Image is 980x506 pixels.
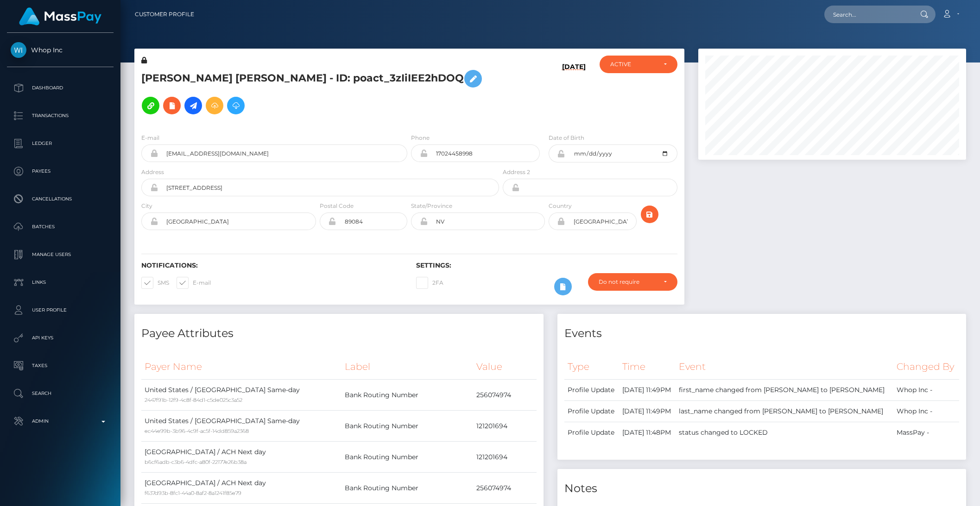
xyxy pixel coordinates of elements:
[411,134,430,142] label: Phone
[341,442,473,473] td: Bank Routing Number
[588,273,677,291] button: Do not require
[599,278,656,286] div: Do not require
[893,354,959,380] th: Changed By
[141,354,341,380] th: Payer Name
[141,262,402,269] h6: Notifications:
[184,97,202,114] a: Initiate Payout
[141,411,341,442] td: United States / [GEOGRAPHIC_DATA] Same-day
[341,354,473,380] th: Label
[7,243,114,266] a: Manage Users
[619,422,676,444] td: [DATE] 11:48PM
[7,187,114,211] a: Cancellations
[141,202,152,210] label: City
[11,387,110,400] p: Search
[416,277,443,289] label: 2FA
[11,81,110,95] p: Dashboard
[11,414,110,428] p: Admin
[141,380,341,411] td: United States / [GEOGRAPHIC_DATA] Same-day
[549,134,584,142] label: Date of Birth
[619,354,676,380] th: Time
[7,410,114,433] a: Admin
[320,202,354,210] label: Postal Code
[145,459,247,465] small: b6cf6adb-c3b6-4dfc-a80f-22177e26b38a
[676,401,893,422] td: last_name changed from [PERSON_NAME] to [PERSON_NAME]
[7,76,114,100] a: Dashboard
[564,401,619,422] td: Profile Update
[145,490,241,496] small: f637d93b-8fc1-44a0-8af2-8a1241f85e79
[600,56,677,73] button: ACTIVE
[7,104,114,127] a: Transactions
[177,277,211,289] label: E-mail
[473,354,536,380] th: Value
[135,5,194,24] a: Customer Profile
[503,168,530,176] label: Address 2
[676,354,893,380] th: Event
[141,277,169,289] label: SMS
[7,382,114,405] a: Search
[141,134,159,142] label: E-mail
[19,7,101,25] img: MassPay Logo
[676,422,893,444] td: status changed to LOCKED
[564,325,960,342] h4: Events
[564,354,619,380] th: Type
[619,380,676,401] td: [DATE] 11:49PM
[11,164,110,178] p: Payees
[7,215,114,238] a: Batches
[11,275,110,289] p: Links
[341,473,473,504] td: Bank Routing Number
[341,380,473,411] td: Bank Routing Number
[473,411,536,442] td: 121201694
[411,202,452,210] label: State/Province
[562,63,586,122] h6: [DATE]
[7,271,114,294] a: Links
[141,473,341,504] td: [GEOGRAPHIC_DATA] / ACH Next day
[610,61,656,68] div: ACTIVE
[473,473,536,504] td: 256074974
[11,359,110,373] p: Taxes
[11,303,110,317] p: User Profile
[473,442,536,473] td: 121201694
[141,325,537,342] h4: Payee Attributes
[619,401,676,422] td: [DATE] 11:49PM
[7,46,114,54] span: Whop Inc
[564,481,960,497] h4: Notes
[564,380,619,401] td: Profile Update
[141,442,341,473] td: [GEOGRAPHIC_DATA] / ACH Next day
[11,192,110,206] p: Cancellations
[7,354,114,377] a: Taxes
[11,331,110,345] p: API Keys
[893,422,959,444] td: MassPay -
[141,65,494,119] h5: [PERSON_NAME] [PERSON_NAME] - ID: poact_3zIiIEE2hDOQ
[11,220,110,234] p: Batches
[416,262,677,269] h6: Settings:
[11,137,110,150] p: Ledger
[473,380,536,411] td: 256074974
[141,168,164,176] label: Address
[549,202,572,210] label: Country
[11,248,110,262] p: Manage Users
[7,299,114,322] a: User Profile
[564,422,619,444] td: Profile Update
[893,380,959,401] td: Whop Inc -
[7,132,114,155] a: Ledger
[7,160,114,183] a: Payees
[676,380,893,401] td: first_name changed from [PERSON_NAME] to [PERSON_NAME]
[341,411,473,442] td: Bank Routing Number
[11,109,110,123] p: Transactions
[145,428,249,434] small: ec44e99b-3b96-4c9f-ac5f-14dd859a2368
[824,6,911,23] input: Search...
[7,326,114,350] a: API Keys
[11,42,26,58] img: Whop Inc
[145,397,242,403] small: 2447f91b-12f9-4c8f-84d1-c5de025c3a52
[893,401,959,422] td: Whop Inc -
